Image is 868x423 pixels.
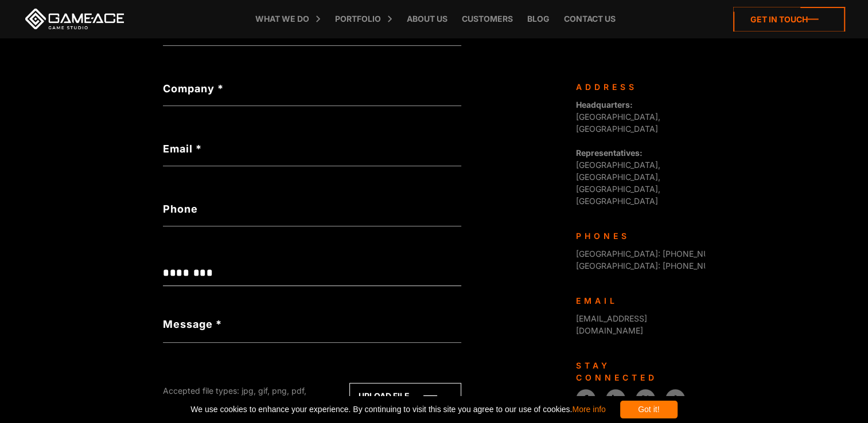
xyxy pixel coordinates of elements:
div: Accepted file types: jpg, gif, png, pdf, doc, docx, xls, xlsx, ppt, pptx [163,385,324,409]
div: Phones [576,230,696,242]
span: We use cookies to enhance your experience. By continuing to visit this site you agree to our use ... [190,401,605,418]
a: More info [572,405,605,414]
div: Got it! [620,401,678,418]
label: Phone [163,201,461,217]
div: Address [576,81,696,93]
span: [GEOGRAPHIC_DATA]: [PHONE_NUMBER] [576,261,734,271]
strong: Headquarters: [576,100,633,109]
label: Message * [163,316,222,332]
label: Company * [163,81,461,96]
a: Upload file [349,383,461,409]
span: [GEOGRAPHIC_DATA], [GEOGRAPHIC_DATA] [576,100,660,134]
div: Email [576,295,696,307]
span: [GEOGRAPHIC_DATA], [GEOGRAPHIC_DATA], [GEOGRAPHIC_DATA], [GEOGRAPHIC_DATA] [576,148,660,206]
label: Email * [163,141,461,156]
strong: Representatives: [576,148,643,158]
a: Get in touch [733,7,845,32]
span: [GEOGRAPHIC_DATA]: [PHONE_NUMBER] [576,249,734,258]
div: Stay connected [576,359,696,383]
a: [EMAIL_ADDRESS][DOMAIN_NAME] [576,314,647,335]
